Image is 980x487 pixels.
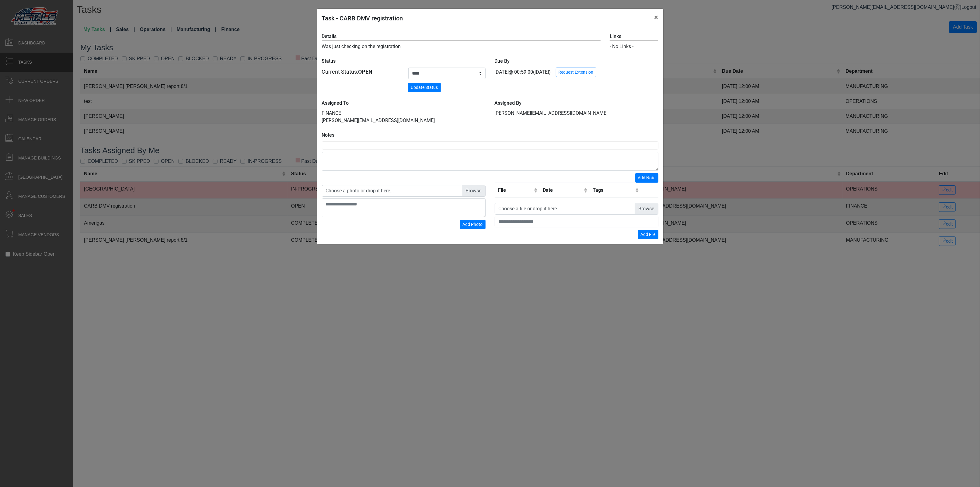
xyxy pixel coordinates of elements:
label: Details [322,33,601,40]
label: Links [610,33,658,40]
button: Add Note [635,173,658,183]
button: Update Status [408,83,441,92]
button: Close [650,9,663,26]
div: FINANCE [PERSON_NAME][EMAIL_ADDRESS][DOMAIN_NAME] [317,100,490,124]
span: Add File [641,232,656,237]
label: Assigned By [495,100,658,107]
label: Notes [322,131,658,139]
span: Request Extension [559,70,594,75]
h5: Task - CARB DMV registration [322,14,403,23]
span: Update Status [411,85,438,90]
button: Add File [638,230,658,239]
th: Remove [640,183,658,198]
button: Add Photo [460,220,486,229]
label: Due By [495,58,658,65]
button: Request Extension [556,68,596,77]
label: Assigned To [322,100,486,107]
label: Status [322,58,486,65]
div: [PERSON_NAME][EMAIL_ADDRESS][DOMAIN_NAME] [490,100,663,124]
div: Current Status: [322,68,399,76]
span: Add Note [638,175,656,180]
div: - No Links - [610,43,658,50]
div: Date [543,187,582,194]
div: File [498,187,533,194]
div: [DATE] ([DATE]) [495,58,658,77]
div: Tags [593,187,633,194]
div: Was just checking on the registration [317,33,605,50]
span: Add Photo [463,222,483,227]
strong: OPEN [358,68,373,75]
span: @ 00:59:00 [509,69,533,75]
